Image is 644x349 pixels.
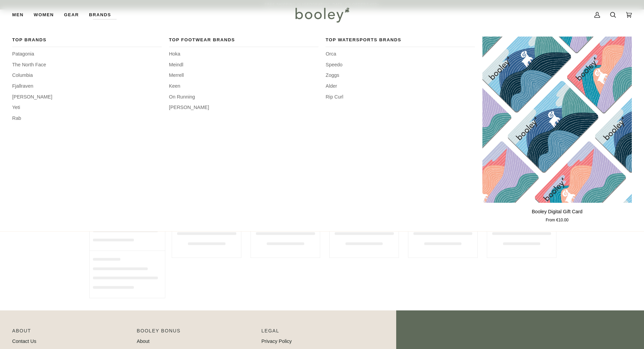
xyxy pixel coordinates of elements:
a: Booley Digital Gift Card [482,37,632,203]
a: Columbia [12,72,162,79]
p: Pipeline_Footer Sub [261,327,379,338]
span: Men [12,12,24,18]
p: Booley Bonus [137,327,255,338]
a: The North Face [12,61,162,69]
a: Alder [326,83,475,90]
a: Yeti [12,104,162,111]
a: Orca [326,50,475,58]
span: Top Watersports Brands [326,37,475,43]
a: [PERSON_NAME] [169,104,318,111]
a: Top Watersports Brands [326,37,475,47]
a: Booley Digital Gift Card [482,205,632,223]
a: Merrell [169,72,318,79]
product-grid-item: Booley Digital Gift Card [482,37,632,223]
span: From €10.00 [546,217,568,223]
img: Booley [292,5,352,25]
product-grid-item-variant: €10.00 [482,37,632,203]
a: Top Footwear Brands [169,37,318,47]
a: Keen [169,83,318,90]
a: Meindl [169,61,318,69]
a: Top Brands [12,37,162,47]
a: About [137,339,150,344]
a: Speedo [326,61,475,69]
a: Zoggs [326,72,475,79]
a: Rip Curl [326,93,475,101]
a: Hoka [169,50,318,58]
p: Pipeline_Footer Main [12,327,130,338]
span: Women [34,12,54,18]
a: [PERSON_NAME] [12,93,162,101]
a: Patagonia [12,50,162,58]
a: Privacy Policy [261,339,292,344]
a: Fjallraven [12,83,162,90]
span: Gear [64,12,79,18]
a: On Running [169,93,318,101]
p: Booley Digital Gift Card [532,208,582,216]
a: Rab [12,115,162,122]
a: Contact Us [12,339,36,344]
span: Brands [89,12,111,18]
span: Top Brands [12,37,162,43]
span: Top Footwear Brands [169,37,318,43]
